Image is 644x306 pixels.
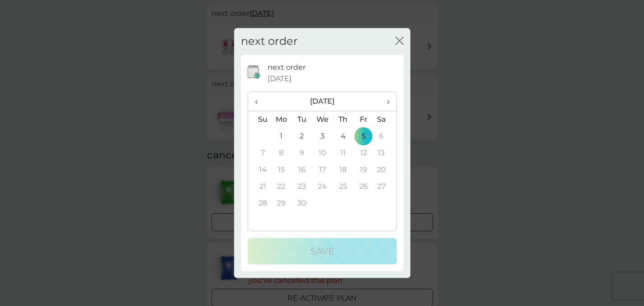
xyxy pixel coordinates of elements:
td: 30 [291,195,312,212]
td: 7 [248,145,271,162]
td: 8 [271,145,292,162]
td: 12 [353,145,374,162]
td: 25 [333,178,353,195]
span: [DATE] [268,73,291,85]
td: 15 [271,162,292,178]
td: 14 [248,162,271,178]
td: 19 [353,162,374,178]
td: 4 [333,128,353,145]
td: 6 [373,128,396,145]
td: 5 [353,128,374,145]
td: 23 [291,178,312,195]
p: Save [310,244,334,258]
td: 9 [291,145,312,162]
td: 18 [333,162,353,178]
th: Th [333,111,353,128]
button: Save [248,238,397,264]
th: Tu [291,111,312,128]
td: 17 [312,162,333,178]
td: 22 [271,178,292,195]
th: Fr [353,111,374,128]
td: 1 [271,128,292,145]
span: › [380,92,389,111]
td: 13 [373,145,396,162]
span: ‹ [255,92,264,111]
td: 16 [291,162,312,178]
td: 11 [333,145,353,162]
td: 24 [312,178,333,195]
td: 2 [291,128,312,145]
p: next order [268,62,306,73]
th: Sa [373,111,396,128]
th: We [312,111,333,128]
button: close [395,37,404,46]
td: 26 [353,178,374,195]
h2: next order [241,35,298,48]
th: Su [248,111,271,128]
td: 20 [373,162,396,178]
td: 28 [248,195,271,212]
td: 29 [271,195,292,212]
td: 3 [312,128,333,145]
td: 21 [248,178,271,195]
th: [DATE] [271,92,374,111]
td: 10 [312,145,333,162]
th: Mo [271,111,292,128]
td: 27 [373,178,396,195]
